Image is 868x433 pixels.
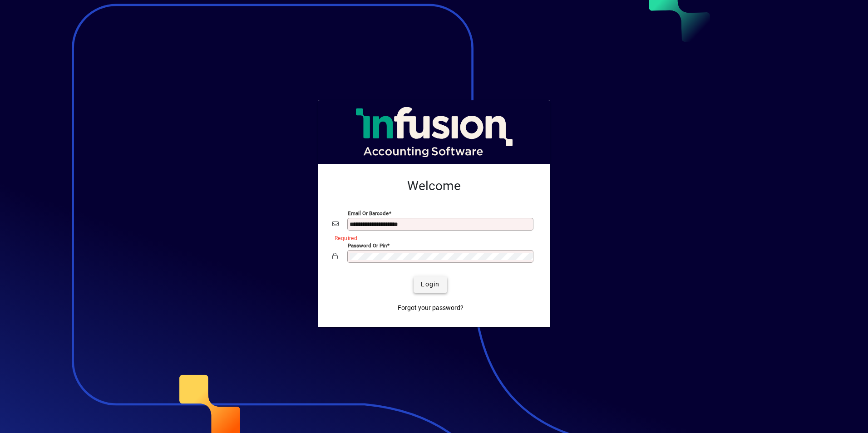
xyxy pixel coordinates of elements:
span: Login [421,280,439,289]
mat-error: Required [335,233,528,242]
button: Login [414,276,447,293]
a: Forgot your password? [394,300,467,316]
span: Forgot your password? [398,303,464,313]
h2: Welcome [332,178,536,194]
mat-label: Password or Pin [348,242,387,248]
mat-label: Email or Barcode [348,210,389,216]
